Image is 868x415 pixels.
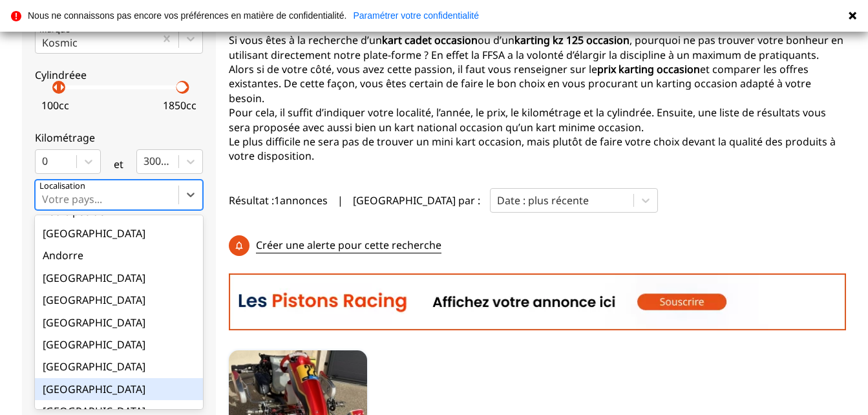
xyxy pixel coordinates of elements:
[35,68,203,82] p: Cylindréee
[256,238,441,253] p: Créer une alerte pour cette recherche
[514,33,630,47] strong: karting kz 125 occasion
[35,334,203,356] div: [GEOGRAPHIC_DATA]
[229,193,328,207] span: Résultat : 1 annonces
[35,312,203,334] div: [GEOGRAPHIC_DATA]
[382,33,478,47] strong: kart cadet occasion
[35,267,203,289] div: [GEOGRAPHIC_DATA]
[42,193,45,205] input: Votre pays...Votre position[GEOGRAPHIC_DATA]Andorre[GEOGRAPHIC_DATA][GEOGRAPHIC_DATA][GEOGRAPHIC_...
[171,80,187,95] p: arrow_left
[39,180,85,192] p: Localisation
[35,131,203,145] p: Kilométrage
[48,80,63,95] p: arrow_left
[35,222,203,244] div: [GEOGRAPHIC_DATA]
[28,11,346,20] p: Nous ne connaissons pas encore vos préférences en matière de confidentialité.
[114,157,123,171] p: et
[163,98,196,112] p: 1850 cc
[178,80,193,95] p: arrow_right
[54,80,70,95] p: arrow_right
[353,11,479,20] a: Paramétrer votre confidentialité
[353,193,480,207] p: [GEOGRAPHIC_DATA] par :
[35,378,203,400] div: [GEOGRAPHIC_DATA]
[41,98,69,112] p: 100 cc
[35,244,203,266] div: Andorre
[143,155,146,167] input: 300000
[229,33,847,164] p: Si vous êtes à la recherche d’un ou d’un , pourquoi ne pas trouver votre bonheur en utilisant dir...
[597,62,700,76] strong: prix karting occasion
[337,193,343,207] span: |
[35,289,203,311] div: [GEOGRAPHIC_DATA]
[42,155,45,167] input: 0
[35,356,203,378] div: [GEOGRAPHIC_DATA]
